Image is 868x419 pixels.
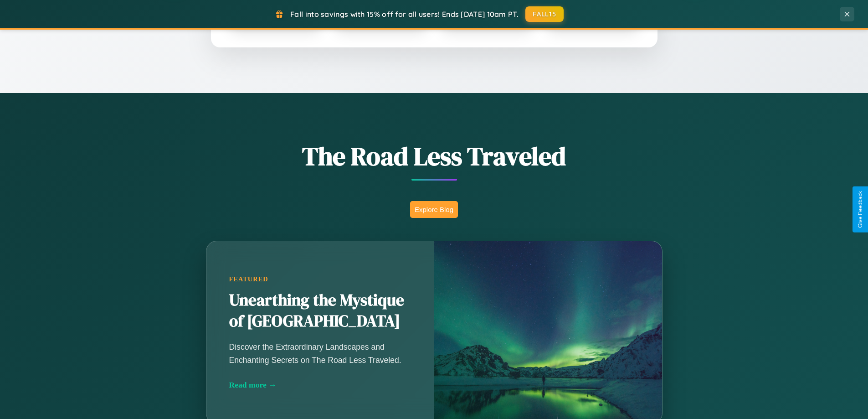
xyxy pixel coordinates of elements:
div: Featured [229,275,411,283]
h2: Unearthing the Mystique of [GEOGRAPHIC_DATA] [229,290,411,332]
div: Give Feedback [857,191,863,228]
span: Fall into savings with 15% off for all users! Ends [DATE] 10am PT. [290,10,519,19]
h1: The Road Less Traveled [161,139,708,174]
div: Read more → [229,380,411,390]
button: FALL15 [525,6,564,22]
button: Explore Blog [410,201,458,218]
p: Discover the Extraordinary Landscapes and Enchanting Secrets on The Road Less Traveled. [229,341,411,366]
